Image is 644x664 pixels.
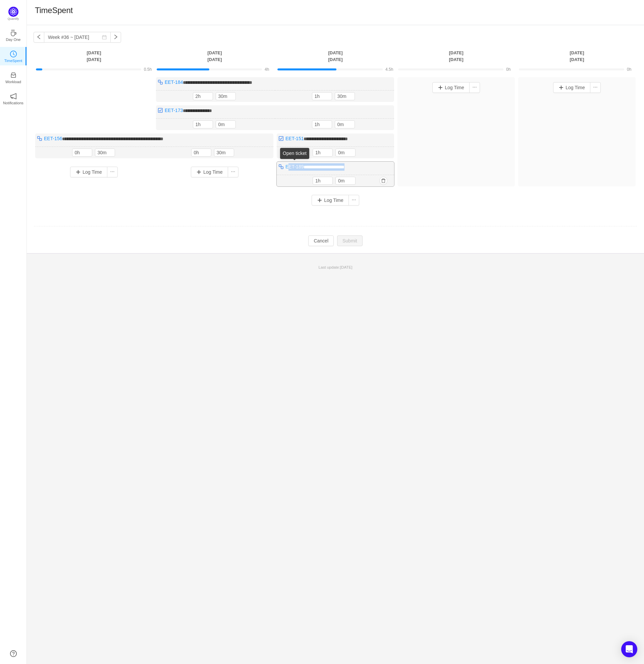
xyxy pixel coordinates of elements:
p: Day One [6,37,20,43]
button: icon: ellipsis [348,195,359,206]
a: EET-184 [165,79,183,85]
button: icon: delete [379,177,387,185]
a: EET-189 [285,164,304,169]
a: icon: coffeeDay One [10,32,17,38]
i: icon: coffee [10,30,17,36]
button: Log Time [191,167,228,177]
i: icon: calendar [102,35,107,40]
a: EET-151 [285,136,304,141]
th: [DATE] [DATE] [517,49,637,63]
a: icon: clock-circleTimeSpent [10,53,17,59]
span: 0h [627,67,631,72]
button: Submit [337,235,363,246]
button: Cancel [308,235,334,246]
img: 10316 [278,164,284,169]
div: Open Intercom Messenger [621,641,637,657]
span: 4h [265,67,269,72]
a: EET-173 [165,108,183,113]
i: icon: clock-circle [10,51,17,57]
th: [DATE] [DATE] [275,49,396,63]
button: Log Time [432,82,470,93]
p: Quantify [8,17,19,21]
button: icon: ellipsis [107,167,118,177]
input: Select a week [44,32,111,43]
img: 10318 [278,136,284,141]
p: Workload [5,79,21,85]
span: 0.5h [144,67,152,72]
i: icon: notification [10,93,17,100]
div: Open ticket [280,148,309,159]
img: Quantify [8,7,18,17]
a: icon: notificationNotifications [10,95,17,102]
button: icon: ellipsis [469,82,480,93]
button: icon: left [34,32,44,43]
span: 4.5h [385,67,393,72]
span: 0h [506,67,511,72]
a: icon: question-circle [10,650,17,657]
button: icon: right [110,32,121,43]
button: Log Time [312,195,349,206]
span: [DATE] [340,265,353,269]
img: 10318 [158,108,163,113]
a: icon: inboxWorkload [10,74,17,80]
button: Log Time [553,82,590,93]
h1: TimeSpent [35,5,73,15]
button: icon: ellipsis [228,167,238,177]
th: [DATE] [DATE] [34,49,154,63]
p: TimeSpent [4,58,22,64]
button: Log Time [70,167,107,177]
span: Last update: [319,265,353,269]
img: 10316 [158,79,163,85]
th: [DATE] [DATE] [154,49,275,63]
a: EET-156 [44,136,62,141]
button: icon: ellipsis [590,82,601,93]
p: Notifications [3,100,23,106]
i: icon: inbox [10,72,17,78]
img: 10316 [37,136,42,141]
th: [DATE] [DATE] [396,49,517,63]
